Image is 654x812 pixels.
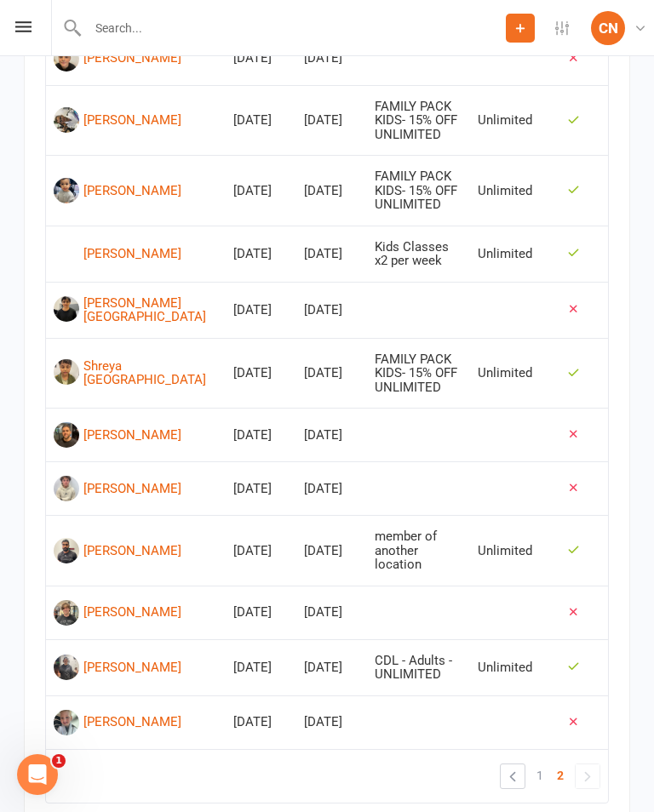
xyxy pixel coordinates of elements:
td: Unlimited [470,85,540,156]
td: Unlimited [470,338,540,409]
div: [PERSON_NAME] [83,538,181,563]
td: [DATE] [296,408,367,461]
td: [DATE] [226,85,296,156]
td: FAMILY PACK KIDS- 15% OFF UNLIMITED [367,155,470,226]
td: FAMILY PACK KIDS- 15% OFF UNLIMITED [367,85,470,156]
div: [PERSON_NAME] [83,107,181,133]
td: [DATE] [296,226,367,282]
div: Shreya [GEOGRAPHIC_DATA] [83,359,218,387]
span: 1 [536,763,543,787]
td: [DATE] [296,586,367,639]
div: [PERSON_NAME] [83,46,181,71]
td: [DATE] [296,461,367,515]
img: image1746432060.png [54,359,79,385]
a: 2 [550,763,571,787]
td: [DATE] [226,338,296,409]
td: [DATE] [296,85,367,156]
a: [PERSON_NAME] [54,241,218,266]
img: image1745618536.png [54,46,79,71]
img: image1760333574.png [54,107,79,133]
td: [DATE] [296,695,367,749]
td: [DATE] [226,155,296,226]
a: 1 [530,763,550,787]
td: FAMILY PACK KIDS- 15% OFF UNLIMITED [367,338,470,409]
td: [DATE] [226,282,296,338]
a: [PERSON_NAME] [54,422,218,448]
img: image1747436106.png [54,710,79,735]
img: image1754379187.png [54,422,79,448]
a: [PERSON_NAME] [54,178,218,203]
a: [PERSON_NAME] [54,107,218,133]
a: [PERSON_NAME] [54,600,218,626]
img: image1747868255.png [54,296,79,322]
div: CN [591,11,625,45]
a: « [501,764,525,788]
td: Unlimited [470,155,540,226]
a: Shreya [GEOGRAPHIC_DATA] [54,359,218,387]
div: [PERSON_NAME] [83,710,181,735]
td: [DATE] [226,515,296,586]
img: image1743645070.png [54,538,79,563]
div: [PERSON_NAME] [83,422,181,448]
td: [DATE] [226,586,296,639]
a: [PERSON_NAME] [54,538,218,563]
a: [PERSON_NAME] [54,655,218,680]
td: [DATE] [226,31,296,85]
td: [DATE] [226,695,296,749]
td: [DATE] [226,461,296,515]
span: 1 [52,754,66,768]
div: [PERSON_NAME] [GEOGRAPHIC_DATA] [83,296,218,324]
div: [PERSON_NAME] [83,241,181,266]
img: image1751874768.png [54,476,79,501]
td: [DATE] [296,639,367,695]
td: [DATE] [296,338,367,409]
img: image1743577832.png [54,600,79,626]
td: [DATE] [296,31,367,85]
td: [DATE] [226,408,296,461]
td: [DATE] [226,226,296,282]
td: [DATE] [296,515,367,586]
a: [PERSON_NAME] [54,710,218,735]
td: member of another location [367,515,470,586]
div: [PERSON_NAME] [83,600,181,626]
td: [DATE] [296,282,367,338]
a: [PERSON_NAME] [54,476,218,501]
td: Unlimited [470,515,540,586]
img: image1754635137.png [54,178,79,203]
div: [PERSON_NAME] [83,476,181,501]
td: Unlimited [470,639,540,695]
td: CDL - Adults - UNLIMITED [367,639,470,695]
input: Search... [83,16,506,40]
td: [DATE] [226,639,296,695]
td: Kids Classes x2 per week [367,226,470,282]
iframe: Intercom live chat [17,754,58,795]
a: » [576,764,599,788]
div: [PERSON_NAME] [83,655,181,680]
td: [DATE] [296,155,367,226]
img: image1754035065.png [54,655,79,680]
a: [PERSON_NAME] [GEOGRAPHIC_DATA] [54,296,218,324]
a: [PERSON_NAME] [54,46,218,71]
span: 2 [557,763,564,787]
td: Unlimited [470,226,540,282]
div: [PERSON_NAME] [83,178,181,203]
